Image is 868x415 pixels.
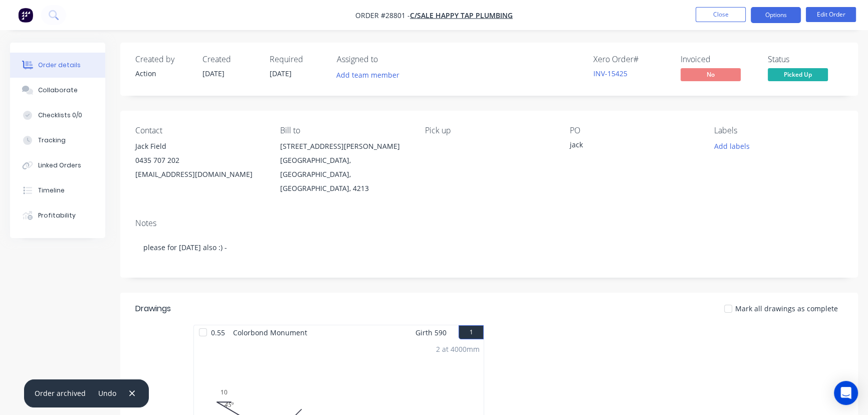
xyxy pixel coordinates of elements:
div: Action [135,68,190,79]
button: 1 [459,325,484,339]
div: Open Intercom Messenger [834,381,858,405]
button: Tracking [10,128,105,153]
span: [DATE] [270,69,292,78]
div: Required [270,55,325,64]
button: Order details [10,53,105,78]
button: Picked Up [768,68,828,83]
span: No [681,68,741,81]
button: Linked Orders [10,153,105,178]
span: Mark all drawings as complete [735,303,838,314]
div: Profitability [38,211,76,220]
button: Timeline [10,178,105,203]
span: [DATE] [202,69,225,78]
button: Edit Order [806,7,856,22]
div: Created by [135,55,190,64]
div: Notes [135,219,843,228]
div: please for [DATE] also :) - [135,232,843,263]
a: INV-15425 [593,69,627,78]
button: Undo [93,386,122,400]
div: 2 at 4000mm [436,344,480,354]
div: Contact [135,126,264,135]
div: Timeline [38,186,65,195]
button: Collaborate [10,78,105,103]
span: 0.55 [207,325,229,340]
div: Tracking [38,136,66,145]
span: Colorbond Monument [229,325,311,340]
div: Checklists 0/0 [38,111,82,120]
div: Jack Field0435 707 202[EMAIL_ADDRESS][DOMAIN_NAME] [135,139,264,181]
div: jack [569,139,695,153]
span: Order #28801 - [355,11,410,20]
div: Xero Order # [593,55,669,64]
div: PO [569,126,698,135]
div: [GEOGRAPHIC_DATA], [GEOGRAPHIC_DATA], [GEOGRAPHIC_DATA], 4213 [280,153,409,195]
a: C/Sale Happy Tap Plumbing [410,11,513,20]
div: Order details [38,61,81,70]
div: Order archived [35,388,86,398]
button: Profitability [10,203,105,228]
div: Drawings [135,303,171,315]
div: Bill to [280,126,409,135]
div: Jack Field [135,139,264,153]
div: Assigned to [337,55,437,64]
div: Status [768,55,843,64]
span: Picked Up [768,68,828,81]
button: Add team member [331,68,405,82]
button: Checklists 0/0 [10,103,105,128]
div: [STREET_ADDRESS][PERSON_NAME][GEOGRAPHIC_DATA], [GEOGRAPHIC_DATA], [GEOGRAPHIC_DATA], 4213 [280,139,409,195]
div: Labels [714,126,843,135]
button: Options [751,7,801,23]
img: Factory [18,8,33,23]
button: Add team member [337,68,405,82]
div: Created [202,55,258,64]
div: Collaborate [38,86,78,95]
div: Pick up [425,126,554,135]
button: Close [696,7,746,22]
div: [STREET_ADDRESS][PERSON_NAME] [280,139,409,153]
div: Linked Orders [38,161,81,170]
div: Invoiced [681,55,756,64]
div: 0435 707 202 [135,153,264,167]
span: Girth 590 [415,325,447,340]
div: [EMAIL_ADDRESS][DOMAIN_NAME] [135,167,264,181]
button: Add labels [709,139,755,153]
